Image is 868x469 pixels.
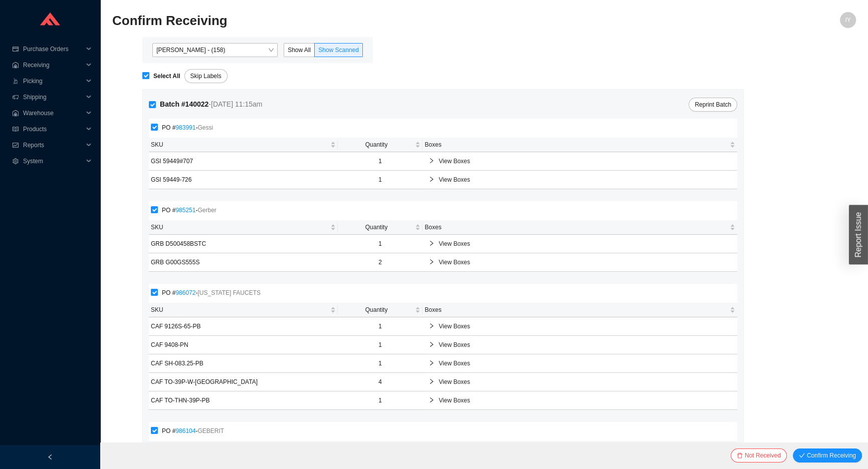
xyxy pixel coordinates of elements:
td: 2 [338,253,423,272]
strong: Batch # 140022 [160,100,208,108]
span: check [799,452,805,459]
span: PO # - [158,205,221,215]
th: SKU sortable [149,303,338,317]
span: View Boxes [439,321,731,331]
td: GRB G00GS555S [149,253,338,272]
td: GSI 59449#707 [149,152,338,171]
span: View Boxes [439,239,731,249]
span: right [428,176,435,182]
span: Quantity [340,140,413,150]
span: [US_STATE] FAUCETS [197,289,261,296]
span: right [428,259,435,265]
span: View Boxes [439,175,731,185]
span: View Boxes [439,156,731,166]
span: fund [12,142,19,148]
td: 1 [338,317,423,336]
span: Quantity [340,222,413,232]
th: SKU sortable [149,220,338,235]
span: SKU [151,222,328,232]
span: Reprint Batch [695,100,731,110]
div: View Boxes [424,354,735,372]
td: GRB D500458BSTC [149,235,338,253]
span: Quantity [340,305,413,315]
td: GSI 59449-726 [149,171,338,189]
span: View Boxes [439,340,731,350]
span: View Boxes [439,257,731,267]
th: SKU sortable [149,138,338,152]
th: SKU sortable [149,441,338,455]
div: View Boxes [424,235,735,253]
span: IY [845,12,850,28]
td: CAF 9126S-65-PB [149,317,338,336]
span: Products [23,121,83,137]
span: SKU [151,140,328,150]
span: Boxes [424,140,728,150]
span: right [428,341,435,347]
td: 1 [338,354,423,373]
span: Show Scanned [318,47,359,54]
th: Boxes sortable [422,138,737,152]
strong: Select All [153,73,180,80]
span: Skip Labels [190,71,222,81]
span: right [428,378,435,384]
span: right [428,323,435,329]
span: PO # - [158,123,217,133]
span: right [428,360,435,366]
span: Gessi [197,124,213,131]
span: delete [737,452,743,459]
button: Reprint Batch [689,98,737,112]
span: Confirm Receiving [807,450,856,460]
span: Show All [288,47,311,54]
button: Skip Labels [184,69,228,83]
td: 1 [338,336,423,354]
span: System [23,153,83,169]
span: View Boxes [439,395,731,405]
td: CAF 9408-PN [149,336,338,354]
span: right [428,397,435,403]
div: View Boxes [424,373,735,391]
th: Boxes sortable [422,303,737,317]
div: View Boxes [424,171,735,189]
th: Boxes sortable [422,220,737,235]
div: View Boxes [424,391,735,409]
span: right [428,158,435,164]
th: Quantity sortable [338,138,423,152]
span: Purchase Orders [23,41,83,57]
button: checkConfirm Receiving [793,448,862,462]
td: 4 [338,373,423,391]
span: Boxes [424,305,728,315]
th: Quantity sortable [338,441,423,455]
div: View Boxes [424,253,735,271]
span: Reports [23,137,83,153]
td: CAF TO-THN-39P-PB [149,391,338,410]
td: 1 [338,235,423,253]
span: View Boxes [439,358,731,368]
a: 986072 [175,289,195,296]
span: Receiving [23,57,83,73]
a: 983991 [175,124,195,131]
span: GEBERIT [197,427,224,434]
span: Gerber [197,207,216,214]
span: PO # - [158,288,265,298]
span: read [12,126,19,132]
span: PO # - [158,426,228,436]
span: - [DATE] 11:15am [208,100,262,108]
span: Warehouse [23,105,83,121]
div: View Boxes [424,336,735,354]
td: 1 [338,152,423,171]
span: right [428,240,435,246]
span: Boxes [424,222,728,232]
td: 1 [338,391,423,410]
span: credit-card [12,46,19,52]
span: Angel Negron - (158) [156,44,274,57]
span: Shipping [23,89,83,105]
span: View Boxes [439,377,731,387]
td: CAF SH-083.25-PB [149,354,338,373]
div: View Boxes [424,317,735,335]
a: 985251 [175,207,195,214]
th: Quantity sortable [338,220,423,235]
th: Quantity sortable [338,303,423,317]
span: Picking [23,73,83,89]
button: deleteNot Received [731,448,787,462]
td: 1 [338,171,423,189]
